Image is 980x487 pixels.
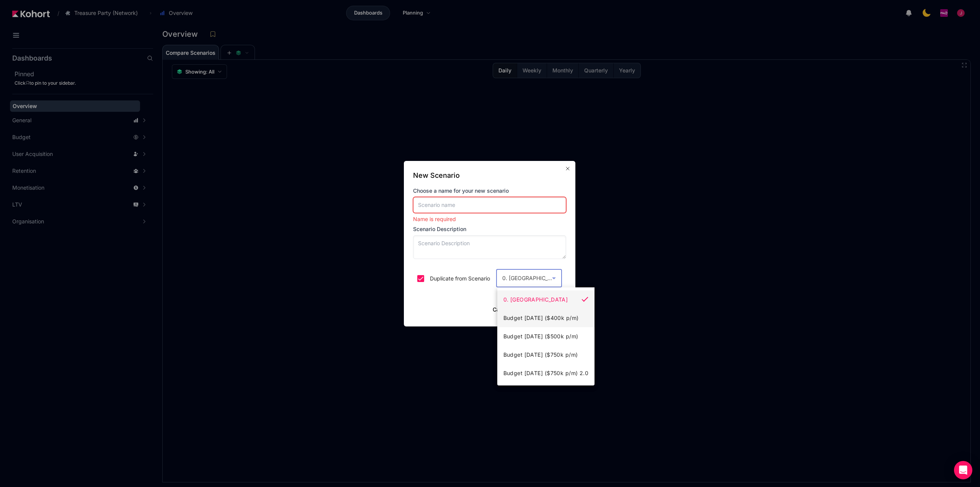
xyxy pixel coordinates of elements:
[503,332,578,341] span: Budget [DATE] ($500k p/m)
[954,461,972,479] div: Open Intercom Messenger
[503,350,578,359] span: Budget [DATE] ($750k p/m)
[503,295,568,304] span: 0. [GEOGRAPHIC_DATA]
[503,313,579,323] span: Budget [DATE] ($400k p/m)
[503,369,589,378] span: Budget [DATE] ($750k p/m) 2.0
